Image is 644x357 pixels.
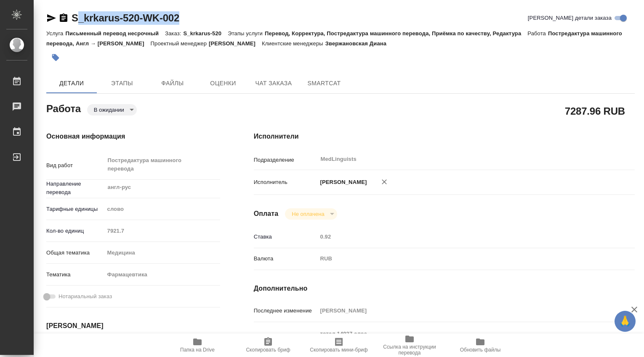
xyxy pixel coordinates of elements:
button: Скопировать ссылку для ЯМессенджера [46,13,56,23]
span: SmartCat [304,78,344,89]
a: S_krkarus-520-WK-002 [72,12,179,24]
button: Удалить исполнителя [375,173,394,191]
p: Общая тематика [46,249,104,257]
h4: Основная информация [46,131,220,142]
p: Подразделение [254,156,317,164]
h2: Работа [46,100,81,115]
button: Папка на Drive [162,333,233,357]
input: Пустое поле [104,225,220,237]
p: Заказ: [165,30,183,37]
div: RUB [317,252,603,266]
span: Скопировать мини-бриф [310,347,367,353]
button: В ожидании [91,106,127,113]
span: [PERSON_NAME] детали заказа [528,14,612,22]
div: слово [104,202,220,216]
p: Ставка [254,233,317,241]
div: Фармацевтика [104,268,220,282]
p: Работа [527,30,548,37]
span: Скопировать бриф [246,347,290,353]
button: Ссылка на инструкции перевода [374,333,445,357]
p: Перевод, Корректура, Постредактура машинного перевода, Приёмка по качеству, Редактура [265,30,527,37]
p: Последнее изменение [254,307,317,315]
span: Файлы [152,78,193,89]
button: Скопировать ссылку [59,13,69,23]
div: В ожидании [87,104,137,115]
button: Скопировать мини-бриф [303,333,374,357]
h4: [PERSON_NAME] [46,321,220,331]
div: Медицина [104,246,220,260]
span: Детали [51,78,92,89]
h4: Оплата [254,209,279,219]
p: Кол-во единиц [46,227,104,235]
p: Проектный менеджер [151,40,209,47]
span: Обновить файлы [460,347,501,353]
span: 🙏 [618,312,632,330]
input: Пустое поле [317,304,603,317]
textarea: тотал 14937 слоа КРКА Периндоприла аргинин - ТАД (Периндоприл), таблетки, 5 мг, 10 мг (ЕАЭС) [317,327,603,349]
p: Клиентские менеджеры [262,40,325,47]
p: Тематика [46,270,104,279]
p: Тарифные единицы [46,205,104,213]
p: [PERSON_NAME] [209,40,262,47]
p: Письменный перевод несрочный [65,30,165,37]
button: Не оплачена [289,210,327,218]
p: Вид работ [46,161,104,170]
h4: Исполнители [254,131,635,142]
button: Добавить тэг [46,48,65,67]
span: Чат заказа [253,78,294,89]
span: Ссылка на инструкции перевода [379,344,440,356]
input: Пустое поле [317,231,603,243]
span: Этапы [102,78,142,89]
span: Нотариальный заказ [59,292,112,301]
p: [PERSON_NAME] [317,178,367,186]
h4: Дополнительно [254,283,635,294]
button: Обновить файлы [445,333,516,357]
p: Направление перевода [46,180,104,197]
span: Папка на Drive [180,347,215,353]
button: 🙏 [615,311,636,332]
p: Звержановская Диана [325,40,393,47]
button: Скопировать бриф [233,333,303,357]
p: Исполнитель [254,178,317,186]
div: В ожидании [285,208,337,220]
p: Этапы услуги [228,30,265,37]
p: S_krkarus-520 [183,30,228,37]
p: Валюта [254,255,317,263]
h2: 7287.96 RUB [565,104,625,118]
span: Оценки [203,78,243,89]
p: Услуга [46,30,65,37]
